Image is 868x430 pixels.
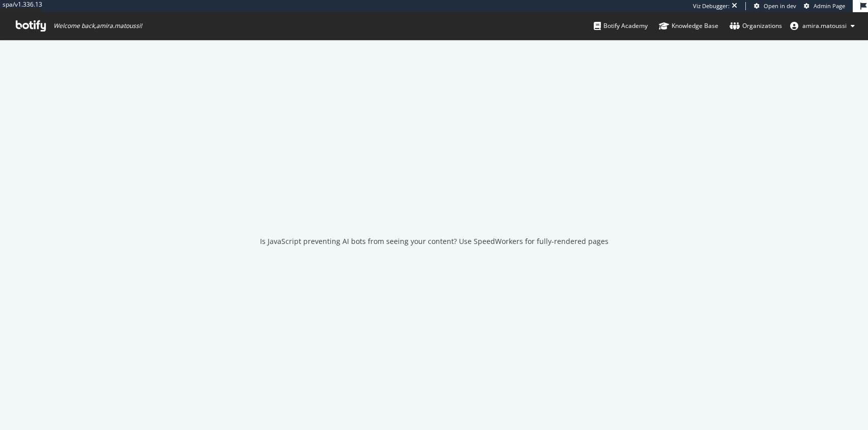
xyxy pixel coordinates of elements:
span: Admin Page [814,2,845,10]
span: Welcome back, amira.matoussi ! [53,22,142,30]
div: Botify Academy [594,21,648,31]
span: Open in dev [764,2,796,10]
a: Open in dev [754,2,796,10]
div: Organizations [730,21,782,31]
a: Botify Academy [594,12,648,40]
a: Knowledge Base [659,12,718,40]
button: amira.matoussi [782,18,863,34]
div: Knowledge Base [659,21,718,31]
div: Viz Debugger: [693,2,730,10]
span: amira.matoussi [802,21,847,30]
a: Admin Page [804,2,845,10]
a: Organizations [730,12,782,40]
